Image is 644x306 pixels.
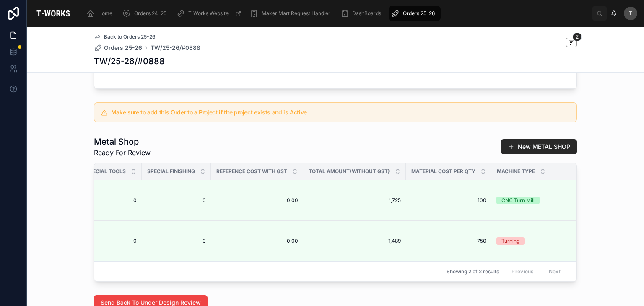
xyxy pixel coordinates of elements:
span: T-Works Website [188,10,229,17]
h5: Make sure to add this Order to a Project if the project exists and is Active [111,109,570,115]
span: Orders 25-26 [403,10,435,17]
span: 0 [84,197,137,204]
span: 80 [559,197,612,204]
span: DashBoards [352,10,381,17]
span: 1,489 [308,238,401,244]
span: Home [98,10,112,17]
span: Reference Cost With GST [216,168,287,175]
a: Orders 25-26 [389,6,441,21]
span: Back to Orders 25-26 [104,34,156,40]
span: T [629,10,632,17]
div: Turning [501,237,519,245]
h1: Metal Shop [94,136,151,148]
span: 100 [411,197,486,204]
a: Home [84,6,118,21]
span: 0.00 [216,197,298,204]
h1: TW/25-26/#0888 [94,55,165,67]
span: 1,725 [308,197,401,204]
span: 0 [84,238,137,244]
a: Back to Orders 25-26 [94,34,156,40]
span: Orders 25-26 [104,44,142,52]
span: Showing 2 of 2 results [447,268,499,275]
span: Special Tools [86,168,126,175]
a: Maker Mart Request Handler [247,6,336,21]
span: Machine Type [497,168,535,175]
span: Orders 24-25 [134,10,166,17]
span: Material Cost Per Qty [411,168,475,175]
img: App logo [34,7,73,20]
span: 0 [147,238,206,244]
span: 0.00 [216,238,298,244]
a: DashBoards [338,6,387,21]
a: T-Works Website [174,6,246,21]
span: 60 [559,238,612,244]
span: Special Finishing [147,168,195,175]
span: Maker Mart Request Handler [262,10,330,17]
button: New METAL SHOP [501,139,577,154]
a: TW/25-26/#0888 [151,44,200,52]
span: Total Amount(Without GST) [309,168,390,175]
span: 0 [147,197,206,204]
div: CNC Turn Mill [501,197,535,204]
span: 750 [411,238,486,244]
a: Orders 24-25 [120,6,172,21]
span: 2 [573,33,582,41]
a: Orders 25-26 [94,44,142,52]
span: Ready For Review [94,148,151,158]
button: 2 [566,38,577,48]
div: scrollable content [80,4,592,23]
